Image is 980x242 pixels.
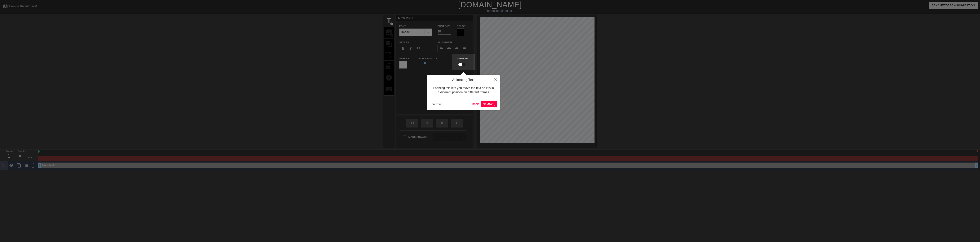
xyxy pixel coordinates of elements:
[491,75,500,84] button: Close
[481,101,497,107] button: Next
[430,82,497,98] div: Enabling this lets you move the text so it is in a different position on different frames
[483,102,495,106] span: Next ( 4 / 6 )
[470,101,480,107] button: Back
[430,78,497,82] h4: Animating Text
[430,101,443,107] button: End tour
